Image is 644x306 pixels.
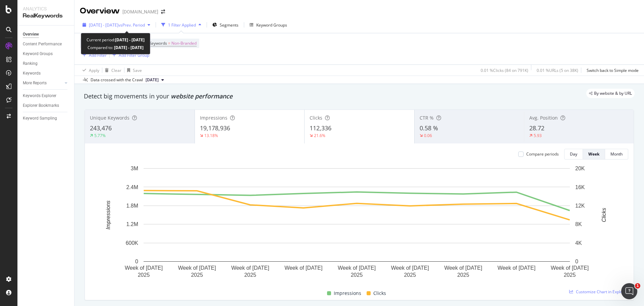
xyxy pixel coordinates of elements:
[351,272,363,278] text: 2025
[444,265,482,271] text: Week of [DATE]
[575,221,582,227] text: 8K
[391,265,429,271] text: Week of [DATE]
[564,149,583,160] button: Day
[576,289,628,295] span: Customize Chart in Explorer
[23,50,53,57] div: Keyword Groups
[570,151,577,157] div: Day
[161,9,165,14] div: arrow-right-arrow-left
[115,37,145,43] b: [DATE] - [DATE]
[334,289,361,297] span: Impressions
[135,259,138,264] text: 0
[575,240,582,246] text: 4K
[94,133,106,138] div: 5.77%
[88,44,144,51] div: Compared to:
[23,70,69,77] a: Keywords
[200,124,230,132] span: 19,178,936
[635,283,640,289] span: 1
[168,22,196,28] div: 1 Filter Applied
[23,50,69,57] a: Keyword Groups
[126,184,138,190] text: 2.4M
[90,115,129,121] span: Unique Keywords
[178,265,216,271] text: Week of [DATE]
[23,70,41,77] div: Keywords
[569,289,628,295] a: Customize Chart in Explorer
[244,272,256,278] text: 2025
[457,272,469,278] text: 2025
[138,272,150,278] text: 2025
[575,259,578,264] text: 0
[310,115,322,121] span: Clicks
[610,151,623,157] div: Month
[110,51,149,59] button: Add Filter Group
[23,31,69,38] a: Overview
[124,65,142,76] button: Save
[126,203,138,209] text: 1.8M
[256,22,287,28] div: Keyword Groups
[80,51,107,59] button: Add Filter
[171,39,197,48] span: Non-Branded
[89,52,107,58] div: Add Filter
[420,124,438,132] span: 0.58 %
[119,52,149,58] div: Add Filter Group
[204,133,218,138] div: 13.18%
[111,68,121,73] div: Clear
[575,166,585,171] text: 20K
[89,68,99,73] div: Apply
[404,272,416,278] text: 2025
[551,265,589,271] text: Week of [DATE]
[481,68,528,73] div: 0.01 % Clicks ( 84 on 791K )
[90,124,112,132] span: 243,476
[310,124,331,132] span: 112,336
[23,5,69,12] div: Analytics
[338,265,376,271] text: Week of [DATE]
[200,115,227,121] span: Impressions
[118,22,145,28] span: vs Prev. Period
[534,133,542,138] div: 5.93
[583,149,605,160] button: Week
[133,68,142,73] div: Save
[143,76,167,84] button: [DATE]
[90,165,623,281] svg: A chart.
[146,77,159,83] span: 2025 Aug. 11th
[23,115,57,122] div: Keyword Sampling
[601,208,607,222] text: Clicks
[420,115,434,121] span: CTR %
[191,272,203,278] text: 2025
[102,65,121,76] button: Clear
[126,221,138,227] text: 1.2M
[587,68,639,73] div: Switch back to Simple mode
[87,36,145,44] div: Current period:
[621,283,637,299] iframe: Intercom live chat
[529,124,544,132] span: 28.72
[23,102,59,109] div: Explorer Bookmarks
[537,68,578,73] div: 0.01 % URLs ( 5 on 38K )
[23,60,38,67] div: Ranking
[23,60,69,67] a: Ranking
[588,151,599,157] div: Week
[159,19,204,30] button: 1 Filter Applied
[584,65,639,76] button: Switch back to Simple mode
[91,77,143,83] div: Data crossed with the Crawl
[168,40,170,46] span: =
[314,133,325,138] div: 21.6%
[231,265,269,271] text: Week of [DATE]
[23,31,39,38] div: Overview
[80,5,120,17] div: Overview
[23,92,56,99] div: Keywords Explorer
[605,149,628,160] button: Month
[80,65,99,76] button: Apply
[564,272,576,278] text: 2025
[126,240,139,246] text: 600K
[575,184,585,190] text: 16K
[526,151,559,157] div: Compare periods
[424,133,432,138] div: 0.06
[497,265,535,271] text: Week of [DATE]
[23,41,69,48] a: Content Performance
[23,80,63,87] a: More Reports
[89,22,118,28] span: [DATE] - [DATE]
[23,80,47,87] div: More Reports
[373,289,386,297] span: Clicks
[23,115,69,122] a: Keyword Sampling
[23,92,69,99] a: Keywords Explorer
